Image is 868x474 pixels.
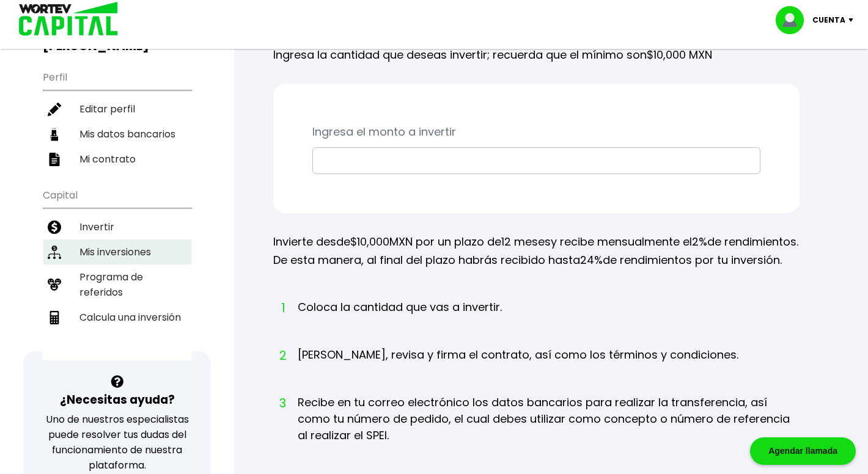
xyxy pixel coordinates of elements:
a: Editar perfil [43,97,191,122]
span: 24% [580,252,603,268]
img: icon-down [845,18,862,22]
p: Invierte desde MXN por un plazo de y recibe mensualmente el de rendimientos. De esta manera, al f... [273,233,800,269]
img: contrato-icon.f2db500c.svg [48,153,61,166]
img: datos-icon.10cf9172.svg [48,128,61,141]
span: 1 [279,299,285,317]
img: editar-icon.952d3147.svg [48,103,61,116]
a: Mis inversiones [43,239,191,264]
div: Agendar llamada [750,437,856,465]
p: Uno de nuestros especialistas puede resolver tus dudas del funcionamiento de nuestra plataforma. [39,412,195,473]
ul: Capital [43,181,191,360]
ul: Perfil [43,64,191,172]
li: Coloca la cantidad que vas a invertir. [298,299,502,338]
span: 2 [279,346,285,365]
a: Programa de referidos [43,264,191,305]
img: invertir-icon.b3b967d7.svg [48,221,61,234]
h3: ¿Necesitas ayuda? [60,391,175,409]
p: Ingresa el monto a invertir [312,123,760,141]
li: [PERSON_NAME], revisa y firma el contrato, así como los términos y condiciones. [298,346,738,386]
a: Invertir [43,214,191,239]
img: profile-image [776,6,812,34]
a: Mi contrato [43,147,191,172]
span: 12 meses [501,234,551,249]
a: Mis datos bancarios [43,122,191,147]
p: Ingresa la cantidad que deseas invertir; recuerda que el mínimo son [273,37,800,64]
li: Recibe en tu correo electrónico los datos bancarios para realizar la transferencia, así como tu n... [298,394,800,467]
img: recomiendanos-icon.9b8e9327.svg [48,278,61,291]
img: calculadora-icon.17d418c4.svg [48,311,61,324]
p: Cuenta [812,11,845,29]
h3: Buen día, [43,23,191,54]
span: 2% [692,234,707,249]
img: inversiones-icon.6695dc30.svg [48,246,61,259]
span: $10,000 [350,234,389,249]
a: Calcula una inversión [43,305,191,330]
span: 3 [279,394,285,412]
span: $10,000 MXN [647,47,712,62]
